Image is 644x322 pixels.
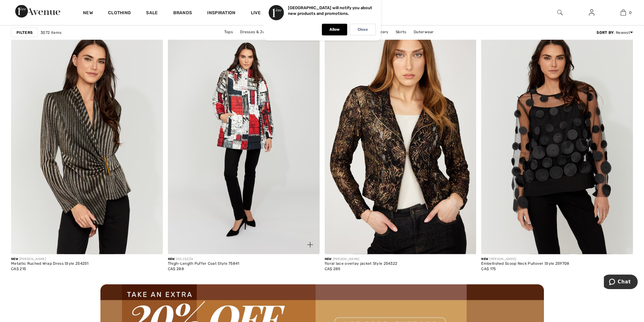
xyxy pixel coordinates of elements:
span: 3072 items [41,30,61,35]
img: 1ère Avenue [15,5,60,18]
img: My Bag [621,9,626,16]
img: search the website [557,9,563,16]
div: Embellished Scoop Neck Pullover Style 259708 [481,262,569,266]
span: New [168,257,175,261]
a: 0 [608,9,639,16]
span: CA$ 175 [481,267,496,271]
p: Close [358,27,368,32]
span: New [481,257,488,261]
strong: Filters [16,30,33,35]
div: DOLCEZZA [168,257,239,262]
a: Sale [146,10,158,17]
span: New [325,257,332,261]
a: Brands [173,10,192,17]
span: New [11,257,18,261]
a: Outerwear [411,28,437,36]
div: Metallic Ruched Wrap Dress Style 254251 [11,262,89,266]
a: Skirts [392,28,410,36]
a: Clothing [108,10,131,17]
div: [PERSON_NAME] [325,257,398,262]
a: Sign In [584,9,599,17]
p: Allow [329,27,340,32]
div: [PERSON_NAME] [11,257,89,262]
span: CA$ 215 [11,267,26,271]
div: floral lace overlay jacket Style 254322 [325,262,398,266]
a: Thigh-Length Puffer Coat Style 75841. As sample [168,27,320,254]
strong: Sort By [596,30,614,35]
div: [PERSON_NAME] [481,257,569,262]
img: plus_v2.svg [307,242,313,248]
img: Metallic Ruched Wrap Dress Style 254251. Gold/Black [11,27,163,254]
iframe: Opens a widget where you can chat to one of our agents [604,275,638,290]
a: Tops [221,28,236,36]
a: Live [251,9,261,16]
div: Thigh-Length Puffer Coat Style 75841 [168,262,239,266]
a: Dresses & Jumpsuits [237,28,283,36]
span: 0 [629,10,632,15]
img: Embellished Scoop Neck Pullover Style 259708. Black [481,27,633,254]
span: CA$ 285 [325,267,341,271]
div: : Newest [596,30,633,35]
p: [GEOGRAPHIC_DATA] will notify you about new products and promotions. [288,5,372,16]
img: floral lace overlay jacket Style 254322. Copper/Black [325,27,476,254]
img: My Info [589,9,594,16]
a: New [83,10,93,17]
span: Inspiration [207,10,235,17]
span: CA$ 288 [168,267,184,271]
